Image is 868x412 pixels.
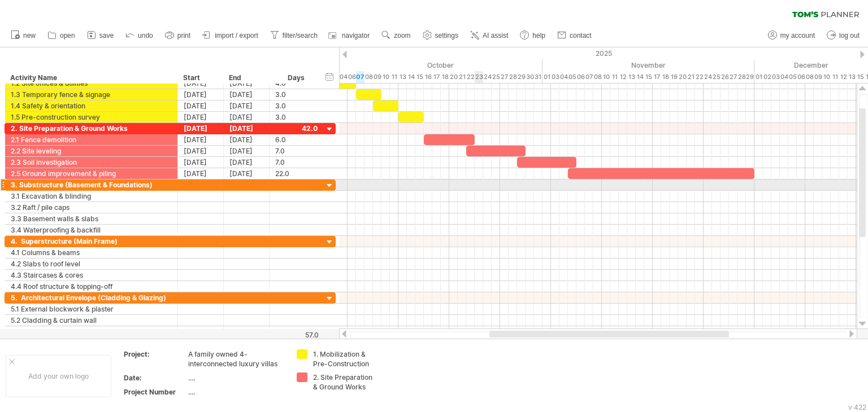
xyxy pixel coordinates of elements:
[602,71,610,83] div: Monday, 10 November 2025
[177,32,190,40] span: print
[11,191,172,201] div: 3.1 Excavation & blinding
[188,373,283,383] div: ....
[45,28,79,43] a: open
[771,71,780,83] div: Wednesday, 3 December 2025
[610,71,619,83] div: Tuesday, 11 November 2025
[653,71,661,83] div: Monday, 17 November 2025
[123,28,157,43] a: undo
[737,71,746,83] div: Friday, 28 November 2025
[275,146,318,156] div: 7.0
[712,71,721,83] div: Tuesday, 25 November 2025
[11,100,172,111] div: 1.4 Safety & orientation
[466,71,475,83] div: Wednesday, 22 October 2025
[178,146,224,156] div: [DATE]
[467,28,511,43] a: AI assist
[199,28,262,43] a: import / export
[554,28,595,43] a: contact
[348,71,356,83] div: Monday, 6 October 2025
[124,387,186,397] div: Project Number
[432,71,441,83] div: Friday, 17 October 2025
[60,32,75,40] span: open
[162,28,194,43] a: print
[11,281,172,292] div: 4.4 Roof structure & topping-off
[424,71,432,83] div: Thursday, 16 October 2025
[11,292,172,303] div: 5. Architectural Envelope (Cladding & Glazing)
[178,112,224,122] div: [DATE]
[11,89,172,100] div: 1.3 Temporary fence & signage
[364,71,373,83] div: Wednesday, 8 October 2025
[394,32,410,40] span: zoom
[644,71,653,83] div: Saturday, 15 November 2025
[84,28,117,43] a: save
[178,168,224,179] div: [DATE]
[11,168,172,179] div: 2.5 Ground improvement & piling
[636,71,644,83] div: Friday, 14 November 2025
[11,236,172,247] div: 4. Superstructure (Main Frame)
[475,71,483,83] div: Thursday, 23 October 2025
[224,100,270,111] div: [DATE]
[224,89,270,100] div: [DATE]
[379,28,414,43] a: zoom
[678,71,687,83] div: Thursday, 20 November 2025
[542,59,754,71] div: November 2025
[765,28,818,43] a: my account
[848,403,866,411] div: v 422
[11,179,172,190] div: 3. Substructure (Basement & Foundations)
[390,71,398,83] div: Saturday, 11 October 2025
[754,71,763,83] div: Monday, 1 December 2025
[11,157,172,168] div: 2.3 Soil investigation
[356,71,364,83] div: Tuesday, 7 October 2025
[275,157,318,168] div: 7.0
[526,71,534,83] div: Thursday, 30 October 2025
[407,71,415,83] div: Tuesday, 14 October 2025
[23,32,36,40] span: new
[441,71,449,83] div: Saturday, 18 October 2025
[275,89,318,100] div: 3.0
[721,71,729,83] div: Wednesday, 26 November 2025
[327,28,373,43] a: navigator
[178,134,224,145] div: [DATE]
[11,270,172,280] div: 4.3 Staircases & cores
[178,89,224,100] div: [DATE]
[542,71,551,83] div: Saturday, 1 November 2025
[283,32,318,40] span: filter/search
[780,71,788,83] div: Thursday, 4 December 2025
[824,28,863,43] a: log out
[839,32,860,40] span: log out
[746,71,754,83] div: Saturday, 29 November 2025
[183,72,217,84] div: Start
[661,71,670,83] div: Tuesday, 18 November 2025
[11,225,172,235] div: 3.4 Waterproofing & backfill
[381,71,390,83] div: Friday, 10 October 2025
[839,71,848,83] div: Friday, 12 December 2025
[224,168,270,179] div: [DATE]
[11,123,172,134] div: 2. Site Preparation & Ground Works
[275,168,318,179] div: 22.0
[831,71,839,83] div: Thursday, 11 December 2025
[6,355,111,397] div: Add your own logo
[420,28,462,43] a: settings
[314,59,542,71] div: October 2025
[224,157,270,168] div: [DATE]
[178,157,224,168] div: [DATE]
[585,71,593,83] div: Friday, 7 November 2025
[11,315,172,326] div: 5.2 Cladding & curtain wall
[848,71,856,83] div: Saturday, 13 December 2025
[275,100,318,111] div: 3.0
[435,32,458,40] span: settings
[551,71,559,83] div: Monday, 3 November 2025
[687,71,695,83] div: Friday, 21 November 2025
[188,349,283,369] div: A family owned 4-interconnected luxury villas
[99,32,114,40] span: save
[11,112,172,122] div: 1.5 Pre-construction survey
[415,71,424,83] div: Wednesday, 15 October 2025
[822,71,831,83] div: Wednesday, 10 December 2025
[224,146,270,156] div: [DATE]
[339,71,348,83] div: Saturday, 4 October 2025
[670,71,678,83] div: Wednesday, 19 November 2025
[627,71,636,83] div: Thursday, 13 November 2025
[398,71,407,83] div: Monday, 13 October 2025
[224,112,270,122] div: [DATE]
[704,71,712,83] div: Monday, 24 November 2025
[11,146,172,156] div: 2.2 Site leveling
